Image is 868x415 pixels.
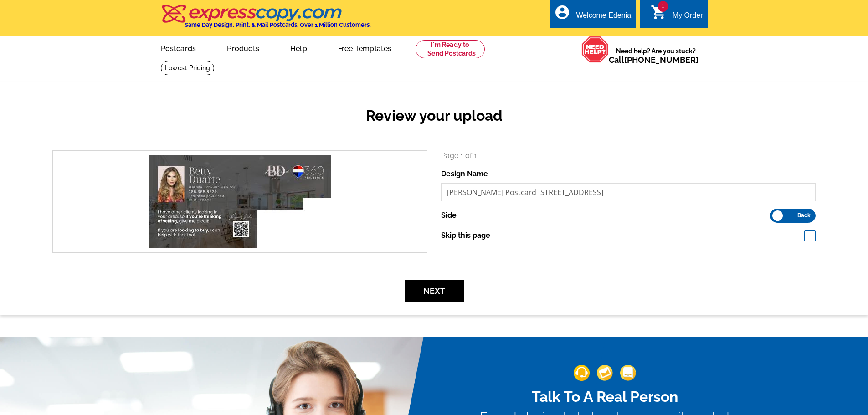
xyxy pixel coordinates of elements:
[324,37,406,58] a: Free Templates
[554,4,570,20] i: account_circle
[597,365,613,381] img: support-img-2.png
[574,365,590,381] img: support-img-1.png
[185,21,371,28] h4: Same Day Design, Print, & Mail Postcards. Over 1 Million Customers.
[797,213,811,218] span: Back
[212,37,274,58] a: Products
[441,183,816,201] input: File Name
[624,55,699,65] a: [PHONE_NUMBER]
[673,11,703,24] div: My Order
[441,210,457,221] label: Side
[480,388,730,405] h2: Talk To A Real Person
[651,4,667,20] i: shopping_cart
[441,150,816,161] p: Page 1 of 1
[581,36,609,63] img: help
[576,11,631,24] div: Welcome Edenia
[405,280,464,302] button: Next
[161,11,371,28] a: Same Day Design, Print, & Mail Postcards. Over 1 Million Customers.
[146,37,211,58] a: Postcards
[658,1,668,12] span: 1
[441,169,488,179] label: Design Name
[46,107,822,124] h2: Review your upload
[609,46,703,65] span: Need help? Are you stuck?
[609,55,699,65] span: Call
[651,10,703,21] a: 1 shopping_cart My Order
[276,37,322,58] a: Help
[620,365,636,381] img: support-img-3_1.png
[441,230,490,241] label: Skip this page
